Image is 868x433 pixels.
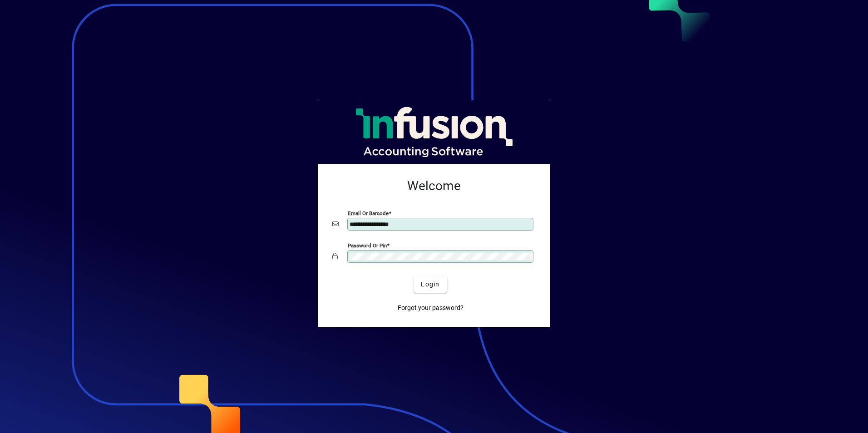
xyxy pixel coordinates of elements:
mat-label: Password or Pin [348,242,387,248]
button: Login [414,276,447,293]
a: Forgot your password? [394,300,467,316]
mat-label: Email or Barcode [348,210,389,216]
h2: Welcome [332,178,536,194]
span: Forgot your password? [398,303,464,313]
span: Login [421,280,439,289]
